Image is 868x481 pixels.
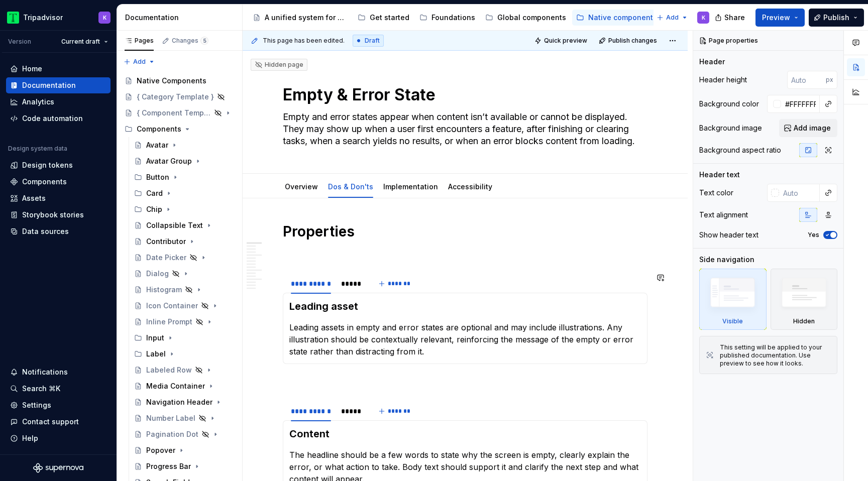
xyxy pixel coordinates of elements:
a: Accessibility [448,182,492,191]
div: Contact support [22,417,79,427]
div: Documentation [125,13,238,23]
div: Histogram [146,285,182,295]
a: Pagination Dot [130,426,238,442]
textarea: Empty and error states appear when content isn’t available or cannot be displayed. They may show ... [281,109,645,149]
a: Native Components [121,73,238,89]
div: Number Label [146,413,195,423]
div: Visible [699,269,767,330]
div: Documentation [22,80,76,90]
button: Share [710,9,751,27]
div: K [103,14,106,22]
div: Button [130,169,238,185]
button: Contact support [6,414,111,430]
a: Contributor [130,233,238,250]
div: Text color [699,188,733,198]
button: Preview [755,9,805,27]
div: Tripadvisor [23,13,63,23]
a: Histogram [130,282,238,298]
a: Implementation [383,182,438,191]
section-item: Description [289,299,641,357]
div: Assets [22,193,46,203]
a: Progress Bar [130,458,238,474]
div: Chip [130,201,238,217]
div: Pagination Dot [146,429,198,439]
a: Get started [354,10,413,26]
input: Auto [787,71,826,89]
div: Collapsible Text [146,220,203,230]
div: Avatar [146,140,168,150]
button: TripadvisorK [2,7,115,28]
a: Design tokens [6,157,111,173]
div: Button [146,172,169,182]
span: Current draft [61,38,100,46]
input: Auto [781,95,820,113]
button: Publish changes [596,34,662,48]
a: Collapsible Text [130,217,238,233]
span: Publish [823,13,849,23]
div: Accessibility [444,176,496,197]
div: Input [146,333,164,343]
div: Navigation Header [146,397,212,407]
svg: Supernova Logo [33,463,83,473]
button: Add [654,11,691,25]
div: Labeled Row [146,365,192,375]
div: Hidden page [255,61,303,69]
a: Global components [481,10,570,26]
div: Foundations [431,13,475,23]
a: Popover [130,442,238,458]
a: Date Picker [130,250,238,266]
div: Date Picker [146,253,186,263]
div: Native Components [137,76,206,86]
span: Preview [762,13,790,23]
div: Components [121,121,238,137]
span: Add image [794,123,831,133]
span: Add [666,14,679,22]
div: Background image [699,123,762,133]
div: Pages [125,37,154,45]
div: Visible [722,317,743,325]
div: A unified system for every journey. [265,13,348,23]
div: Header [699,57,725,67]
div: Help [22,433,38,443]
div: Version [8,38,31,46]
img: 0ed0e8b8-9446-497d-bad0-376821b19aa5.png [7,12,19,24]
button: Search ⌘K [6,381,111,397]
div: Header text [699,170,740,180]
a: Icon Container [130,298,238,314]
a: Overview [285,182,318,191]
a: A unified system for every journey. [249,10,352,26]
div: Components [137,124,181,134]
a: { Category Template } [121,89,238,105]
div: Global components [497,13,566,23]
a: Dos & Don'ts [328,182,373,191]
div: { Category Template } [137,92,214,102]
span: Share [724,13,745,23]
a: Navigation Header [130,394,238,410]
div: Label [146,349,166,359]
button: Add [121,55,158,69]
div: Header height [699,75,747,85]
div: Code automation [22,113,83,124]
span: Quick preview [544,37,587,45]
p: Leading assets in empty and error states are optional and may include illustrations. Any illustra... [289,321,641,357]
button: Add image [779,119,837,137]
h1: Properties [283,222,647,240]
a: Components [6,174,111,190]
div: Get started [370,13,409,23]
input: Auto [779,184,820,202]
a: Storybook stories [6,207,111,223]
div: Chip [146,204,162,214]
p: px [826,76,833,84]
div: Hidden [771,269,838,330]
a: Documentation [6,77,111,93]
div: Notifications [22,367,68,377]
div: Avatar Group [146,156,192,166]
a: Labeled Row [130,362,238,378]
div: Card [130,185,238,201]
div: Progress Bar [146,461,191,471]
div: Background color [699,99,759,109]
div: Dos & Don'ts [324,176,377,197]
div: Dialog [146,269,169,279]
a: Assets [6,190,111,206]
